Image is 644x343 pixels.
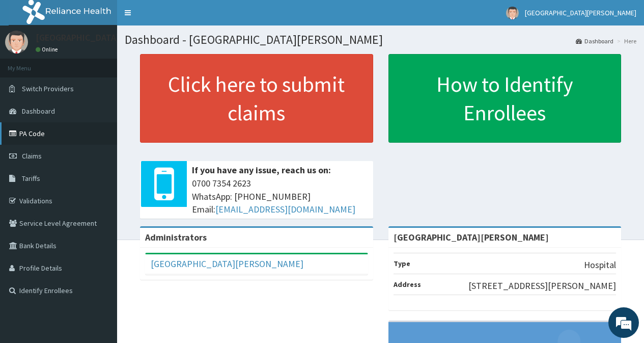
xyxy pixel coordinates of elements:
[140,54,373,143] a: Click here to submit claims
[5,31,28,54] img: User Image
[394,259,410,268] b: Type
[192,164,331,176] b: If you have any issue, reach us on:
[36,33,186,42] p: [GEOGRAPHIC_DATA][PERSON_NAME]
[145,231,207,243] b: Administrators
[584,258,616,272] p: Hospital
[22,151,42,161] span: Claims
[22,84,74,93] span: Switch Providers
[215,203,355,215] a: [EMAIL_ADDRESS][DOMAIN_NAME]
[468,279,616,293] p: [STREET_ADDRESS][PERSON_NAME]
[576,37,613,45] a: Dashboard
[22,107,55,116] span: Dashboard
[125,33,636,46] h1: Dashboard - [GEOGRAPHIC_DATA][PERSON_NAME]
[394,231,549,243] strong: [GEOGRAPHIC_DATA][PERSON_NAME]
[525,8,636,17] span: [GEOGRAPHIC_DATA][PERSON_NAME]
[36,46,60,53] a: Online
[151,258,303,270] a: [GEOGRAPHIC_DATA][PERSON_NAME]
[506,7,519,19] img: User Image
[22,174,40,183] span: Tariffs
[192,177,368,216] span: 0700 7354 2623 WhatsApp: [PHONE_NUMBER] Email:
[388,54,622,143] a: How to Identify Enrollees
[614,37,636,45] li: Here
[394,280,421,289] b: Address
